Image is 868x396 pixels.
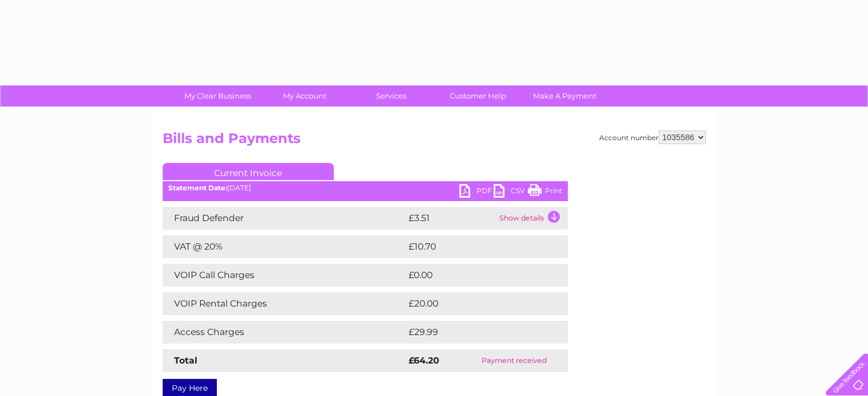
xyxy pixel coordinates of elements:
a: My Clear Business [171,85,265,107]
td: £10.70 [406,235,544,258]
a: Make A Payment [518,85,612,107]
td: Access Charges [163,321,406,344]
a: PDF [459,184,494,201]
td: Fraud Defender [163,207,406,230]
td: Show details [496,207,568,230]
a: Print [528,184,562,201]
b: Statement Date: [168,183,227,192]
div: [DATE] [163,184,568,192]
td: VAT @ 20% [163,235,406,258]
strong: £64.20 [409,355,439,366]
td: £0.00 [406,264,542,287]
td: VOIP Rental Charges [163,292,406,315]
a: Customer Help [431,85,525,107]
h2: Bills and Payments [163,130,706,152]
td: £29.99 [406,321,546,344]
a: Current Invoice [163,163,334,180]
a: My Account [257,85,352,107]
div: Account number [599,130,706,144]
td: £3.51 [406,207,496,230]
td: VOIP Call Charges [163,264,406,287]
td: Payment received [461,349,567,372]
a: Services [344,85,438,107]
a: CSV [494,184,528,201]
strong: Total [174,355,197,366]
td: £20.00 [406,292,546,315]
